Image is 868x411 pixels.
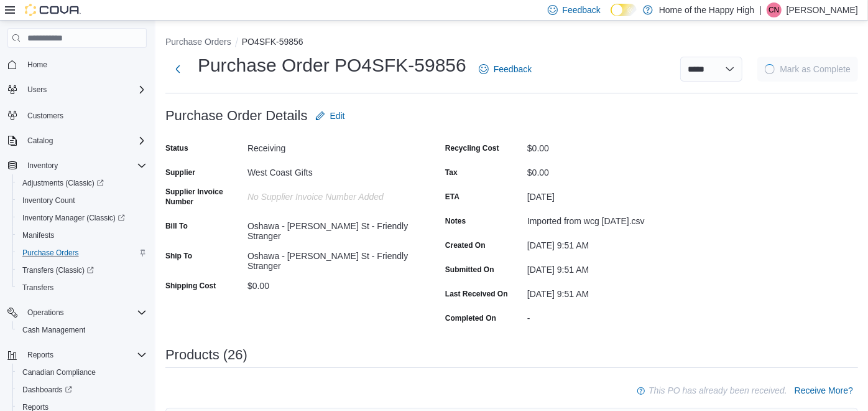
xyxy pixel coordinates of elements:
[17,280,147,295] span: Transfers
[445,216,466,226] label: Notes
[757,57,858,82] button: LoadingMark as Complete
[767,2,782,17] div: Cassy Newton
[445,168,458,177] label: Tax
[17,176,147,191] span: Adjustments (Classic)
[247,216,414,241] div: Oshawa - [PERSON_NAME] St - Friendly Stranger
[22,305,147,320] span: Operations
[165,108,308,123] h3: Purchase Order Details
[27,350,53,360] span: Reports
[17,365,101,380] a: Canadian Compliance
[494,63,532,75] span: Feedback
[2,55,152,73] button: Home
[2,106,152,124] button: Customers
[12,227,152,244] button: Manifests
[22,158,63,173] button: Inventory
[22,178,104,188] span: Adjustments (Classic)
[2,132,152,149] button: Catalog
[445,289,508,299] label: Last Received On
[2,304,152,321] button: Operations
[445,143,499,153] label: Recycling Cost
[2,81,152,98] button: Users
[12,321,152,339] button: Cash Management
[527,187,694,202] div: [DATE]
[17,263,99,278] a: Transfers (Classic)
[165,35,858,50] nav: An example of EuiBreadcrumbs
[445,192,459,202] label: ETA
[22,107,147,123] span: Customers
[165,37,231,47] button: Purchase Orders
[17,323,147,338] span: Cash Management
[165,281,216,291] label: Shipping Cost
[165,143,188,153] label: Status
[22,57,147,72] span: Home
[22,213,125,223] span: Inventory Manager (Classic)
[17,280,58,295] a: Transfers
[17,382,77,397] a: Dashboards
[527,284,694,299] div: [DATE] 9:51 AM
[759,2,762,17] p: |
[611,16,611,17] span: Dark Mode
[165,187,242,207] label: Supplier Invoice Number
[22,248,79,258] span: Purchase Orders
[765,64,775,74] span: Loading
[790,378,858,403] button: Receive More?
[2,346,152,364] button: Reports
[22,385,72,395] span: Dashboards
[527,211,694,226] div: Imported from wcg [DATE].csv
[649,383,787,398] p: This PO has already been received.
[12,244,152,262] button: Purchase Orders
[17,382,147,397] span: Dashboards
[247,276,414,291] div: $0.00
[22,158,147,173] span: Inventory
[22,367,96,377] span: Canadian Compliance
[17,210,147,225] span: Inventory Manager (Classic)
[12,381,152,399] a: Dashboards
[17,193,147,208] span: Inventory Count
[787,2,858,17] p: [PERSON_NAME]
[165,251,192,261] label: Ship To
[22,108,68,123] a: Customers
[247,187,414,202] div: No Supplier Invoice Number added
[12,209,152,227] a: Inventory Manager (Classic)
[12,192,152,209] button: Inventory Count
[563,4,601,16] span: Feedback
[527,235,694,250] div: [DATE] 9:51 AM
[22,305,69,320] button: Operations
[795,384,853,397] span: Receive More?
[247,246,414,271] div: Oshawa - [PERSON_NAME] St - Friendly Stranger
[22,230,54,240] span: Manifests
[17,245,84,260] a: Purchase Orders
[242,37,303,47] button: PO4SFK-59856
[527,308,694,323] div: -
[22,82,52,97] button: Users
[780,63,851,75] span: Mark as Complete
[27,85,47,95] span: Users
[22,325,85,335] span: Cash Management
[25,4,81,16] img: Cova
[27,136,53,146] span: Catalog
[527,260,694,275] div: [DATE] 9:51 AM
[527,163,694,177] div: $0.00
[27,308,64,318] span: Operations
[27,161,58,171] span: Inventory
[165,57,190,82] button: Next
[22,347,58,362] button: Reports
[27,111,63,121] span: Customers
[22,133,58,148] button: Catalog
[12,364,152,381] button: Canadian Compliance
[445,313,496,323] label: Completed On
[310,103,350,128] button: Edit
[17,245,147,260] span: Purchase Orders
[12,262,152,279] a: Transfers (Classic)
[330,110,345,122] span: Edit
[17,210,130,225] a: Inventory Manager (Classic)
[12,174,152,192] a: Adjustments (Classic)
[198,53,466,78] h1: Purchase Order PO4SFK-59856
[769,2,779,17] span: CN
[27,60,47,70] span: Home
[17,365,147,380] span: Canadian Compliance
[165,221,188,231] label: Bill To
[165,347,247,362] h3: Products (26)
[22,196,75,205] span: Inventory Count
[12,279,152,296] button: Transfers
